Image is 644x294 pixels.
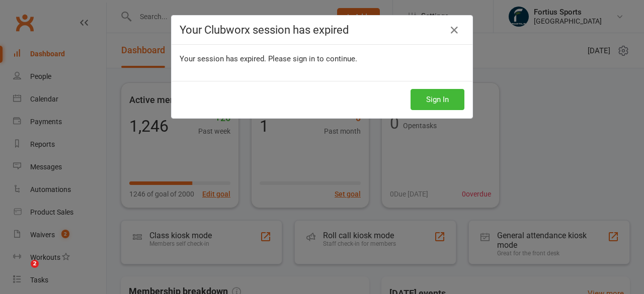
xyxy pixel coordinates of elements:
h4: Your Clubworx session has expired [180,24,464,36]
span: Your session has expired. Please sign in to continue. [180,54,357,63]
iframe: Intercom live chat [10,260,34,284]
button: Sign In [411,89,464,110]
span: 2 [31,260,39,268]
a: Close [446,22,462,38]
